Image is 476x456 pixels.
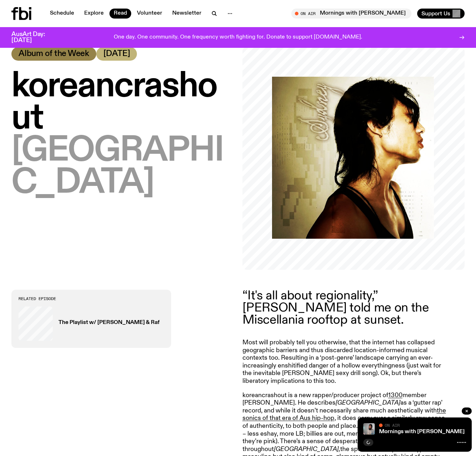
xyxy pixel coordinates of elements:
[11,69,217,137] span: koreancrashout
[291,9,411,19] button: On AirMornings with [PERSON_NAME]
[421,10,450,17] span: Support Us
[385,423,400,427] span: On Air
[19,306,164,341] a: The Playlist w/ [PERSON_NAME] & Raf
[58,320,160,325] h3: The Playlist w/ [PERSON_NAME] & Raf
[11,31,57,44] h3: AusArt Day: [DATE]
[19,297,164,301] h3: Related Episode
[19,50,89,58] span: Album of the Week
[274,446,340,452] em: [GEOGRAPHIC_DATA],
[103,50,130,58] span: [DATE]
[109,9,131,19] a: Read
[133,9,167,19] a: Volunteer
[379,429,465,435] a: Mornings with [PERSON_NAME]
[417,9,465,19] button: Support Us
[242,339,448,385] p: Most will probably tell you otherwise, that the internet has collapsed geographic barriers and th...
[80,9,108,19] a: Explore
[242,290,448,326] p: “It's all about regionality,” [PERSON_NAME] told me on the Miscellania rooftop at sunset.
[168,9,206,19] a: Newsletter
[363,423,375,435] img: Kana Frazer is smiling at the camera with her head tilted slightly to her left. She wears big bla...
[11,133,224,201] span: [GEOGRAPHIC_DATA]
[46,9,78,19] a: Schedule
[336,400,400,406] em: [GEOGRAPHIC_DATA]
[114,34,362,41] p: One day. One community. One frequency worth fighting for. Donate to support [DOMAIN_NAME].
[388,392,403,399] a: 1300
